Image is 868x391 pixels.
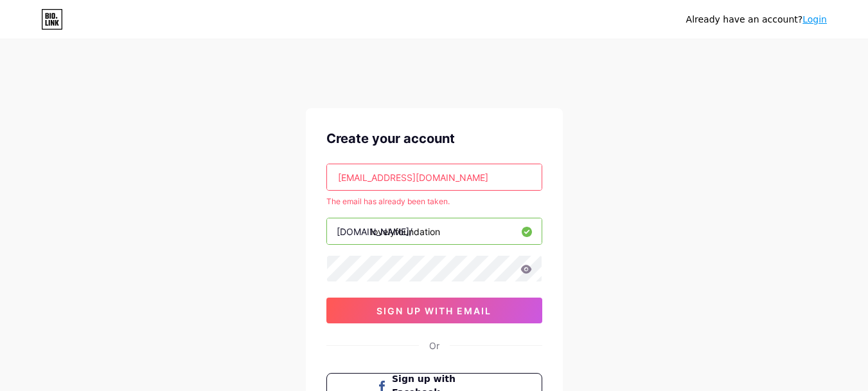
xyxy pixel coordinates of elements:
div: Already have an account? [686,13,827,26]
div: [DOMAIN_NAME]/ [337,225,412,238]
input: Email [327,164,542,190]
input: username [327,218,542,244]
div: Create your account [326,129,542,148]
a: Login [802,14,827,24]
span: sign up with email [376,305,492,316]
div: Or [429,339,439,352]
div: The email has already been taken. [326,196,542,207]
button: sign up with email [326,298,542,323]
